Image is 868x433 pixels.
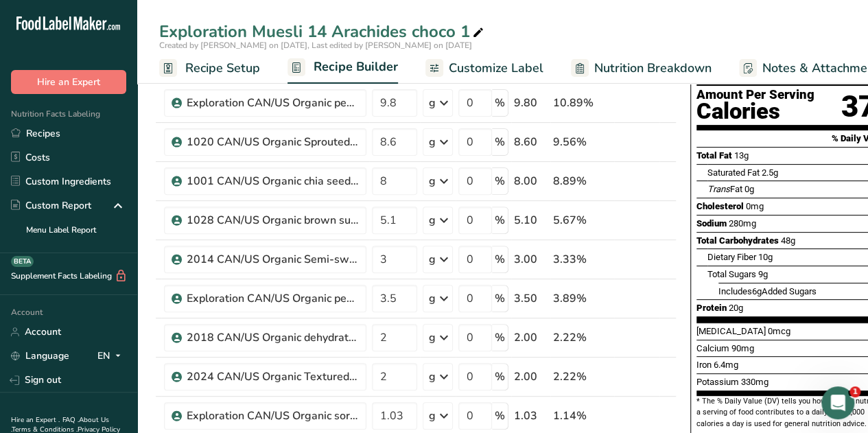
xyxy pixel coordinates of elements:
span: 20g [729,303,743,313]
span: Dietary Fiber [707,252,756,262]
i: Trans [707,184,730,194]
a: Language [11,344,69,368]
div: 1028 CAN/US Organic brown sugar Camino + FCEN [187,212,358,229]
div: 3.00 [514,251,548,268]
div: g [429,368,436,385]
div: 9.56% [553,134,611,150]
span: Protein [696,303,727,313]
a: Nutrition Breakdown [571,53,712,84]
div: 5.67% [553,212,611,229]
div: 10.89% [553,95,611,111]
span: Total Carbohydrates [696,235,779,246]
span: Includes Added Sugars [718,286,817,296]
span: 9g [758,269,768,279]
div: Exploration Muesli 14 Arachides choco 1 [159,19,486,44]
span: Recipe Builder [314,58,398,76]
button: Hire an Expert [11,70,126,94]
div: g [429,408,436,424]
div: 2.00 [514,368,548,385]
div: Custom Report [11,198,91,213]
div: 2.22% [553,368,611,385]
div: 3.50 [514,290,548,307]
div: g [429,290,436,307]
span: 280mg [729,218,756,229]
span: Sodium [696,218,727,229]
div: 2024 CAN/US Organic Textured Pea Protein 55% (Cocoa) Richtek [187,368,358,385]
span: Cholesterol [696,201,744,211]
span: Total Sugars [707,269,756,279]
div: Calories [696,102,814,121]
div: 2014 CAN/US Organic Semi-sweet chocolate chips 55% Mini Camino [187,251,358,268]
span: 6g [752,286,762,296]
span: 2.5g [762,167,778,178]
div: 9.80 [514,95,548,111]
div: g [429,329,436,346]
span: 0mg [746,201,764,211]
div: g [429,95,436,111]
a: Recipe Builder [288,51,398,84]
div: Amount Per Serving [696,89,814,102]
iframe: Intercom live chat [821,386,854,419]
a: Hire an Expert . [11,415,60,425]
span: 90mg [731,343,754,353]
span: 13g [734,150,749,161]
div: g [429,134,436,150]
div: 1001 CAN/US Organic chia seeds Tootsi + FCEN [187,173,358,189]
span: 10g [758,252,773,262]
a: FAQ . [62,415,79,425]
a: Recipe Setup [159,53,260,84]
span: Calcium [696,343,729,353]
span: [MEDICAL_DATA] [696,326,766,336]
div: 8.60 [514,134,548,150]
div: 5.10 [514,212,548,229]
div: EN [97,348,126,364]
div: 1020 CAN/US Organic Sprouted brown rice protein powder Jiangxi Hengding [187,134,358,150]
span: 0g [744,184,754,194]
div: 2.00 [514,329,548,346]
div: Exploration CAN/US Organic sorghum crisps Nu Life [187,408,358,424]
span: Nutrition Breakdown [594,59,712,78]
a: Customize Label [425,53,543,84]
span: Fat [707,184,742,194]
span: Customize Label [449,59,543,78]
div: Exploration CAN/US Organic peanuts Tootsi [187,95,358,111]
span: Created by [PERSON_NAME] on [DATE], Last edited by [PERSON_NAME] on [DATE] [159,40,472,51]
div: 8.00 [514,173,548,189]
div: g [429,251,436,268]
div: g [429,212,436,229]
span: 0mcg [768,326,790,336]
div: g [429,173,436,189]
div: 1.03 [514,408,548,424]
span: Recipe Setup [185,59,260,78]
span: Total Fat [696,150,732,161]
div: 8.89% [553,173,611,189]
span: 1 [849,386,860,397]
div: 1.14% [553,408,611,424]
div: 2.22% [553,329,611,346]
span: 48g [781,235,795,246]
div: BETA [11,256,34,267]
div: 2018 CAN/US Organic dehydrated date pieces Tootsi [187,329,358,346]
div: Exploration CAN/US Organic peanut butter powder [PERSON_NAME] Naturals [187,290,358,307]
span: 6.4mg [714,360,738,370]
div: 3.33% [553,251,611,268]
span: Potassium [696,377,739,387]
span: Iron [696,360,712,370]
span: 330mg [741,377,769,387]
span: Saturated Fat [707,167,760,178]
div: 3.89% [553,290,611,307]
